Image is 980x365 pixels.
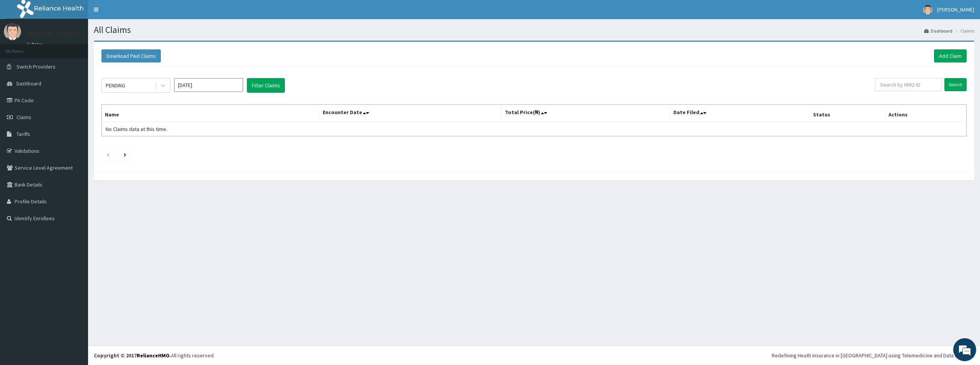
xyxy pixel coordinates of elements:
span: Tariffs [16,131,30,137]
th: Name [102,105,320,122]
div: Redefining Heath Insurance in [GEOGRAPHIC_DATA] using Telemedicine and Data Science! [772,352,974,359]
li: Claims [953,28,974,34]
img: User Image [923,5,933,15]
span: We're online! [44,97,106,174]
a: RelianceHMO [137,352,170,359]
span: No Claims data at this time. [106,126,167,133]
button: Download Paid Claims [101,49,161,62]
div: Chat with us now [40,43,129,53]
textarea: Type your message and hit 'Enter' [4,209,146,236]
div: PENDING [106,82,125,89]
h1: All Claims [94,25,974,35]
a: Dashboard [924,28,952,34]
p: [PERSON_NAME] [27,31,77,38]
footer: All rights reserved. [88,345,980,365]
span: [PERSON_NAME] [937,6,974,13]
strong: Copyright © 2017 . [94,352,171,359]
img: d_794563401_company_1708531726252_794563401 [14,38,31,57]
span: Dashboard [16,80,41,87]
a: Previous page [106,151,110,158]
th: Actions [885,105,966,122]
th: Encounter Date [320,105,502,122]
div: Minimize live chat window [126,4,144,22]
a: Online [27,42,45,47]
input: Select Month and Year [174,78,243,92]
button: Filter Claims [247,78,285,93]
span: Switch Providers [16,63,56,70]
a: Add Claim [934,49,967,62]
th: Status [810,105,885,122]
input: Search by HMO ID [875,78,942,91]
input: Search [944,78,967,91]
th: Total Price(₦) [501,105,670,122]
th: Date Filed [670,105,810,122]
span: Claims [16,114,31,121]
a: Next page [124,151,126,158]
img: User Image [4,23,21,40]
